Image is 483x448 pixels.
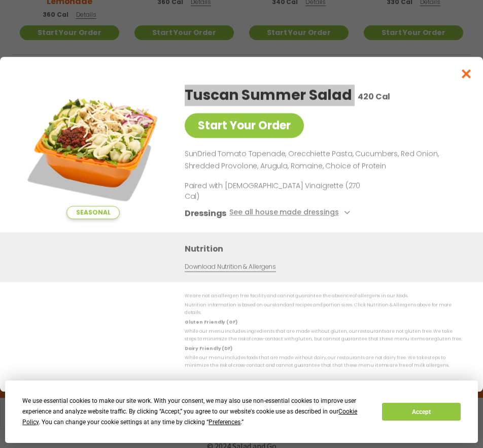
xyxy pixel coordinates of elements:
button: See all house made dressings [229,206,353,219]
h3: Dressings [185,206,227,219]
p: 420 Cal [358,90,390,103]
h2: Tuscan Summer Salad [185,85,352,106]
a: Download Nutrition & Allergens [185,262,276,271]
button: Accept [382,403,460,421]
div: We use essential cookies to make our site work. With your consent, we may also use non-essential ... [22,396,370,428]
strong: Gluten Friendly (GF) [185,319,237,325]
p: Paired with [DEMOGRAPHIC_DATA] Vinaigrette (270 Cal) [185,180,372,201]
span: Seasonal [66,206,120,219]
p: SunDried Tomato Tapenade, Orecchiette Pasta, Cucumbers, Red Onion, Shredded Provolone, Arugula, R... [185,148,459,173]
a: Start Your Order [185,113,304,138]
div: Cookie Consent Prompt [5,381,478,443]
span: Preferences [209,419,240,426]
h3: Nutrition [185,242,468,255]
p: While our menu includes ingredients that are made without gluten, our restaurants are not gluten ... [185,328,463,343]
img: Featured product photo for Tuscan Summer Salad [22,77,164,219]
button: Close modal [450,57,483,91]
p: Nutrition information is based on our standard recipes and portion sizes. Click Nutrition & Aller... [185,301,463,317]
p: We are not an allergen free facility and cannot guarantee the absence of allergens in our foods. [185,292,463,300]
strong: Dairy Friendly (DF) [185,345,232,351]
p: While our menu includes foods that are made without dairy, our restaurants are not dairy free. We... [185,354,463,370]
